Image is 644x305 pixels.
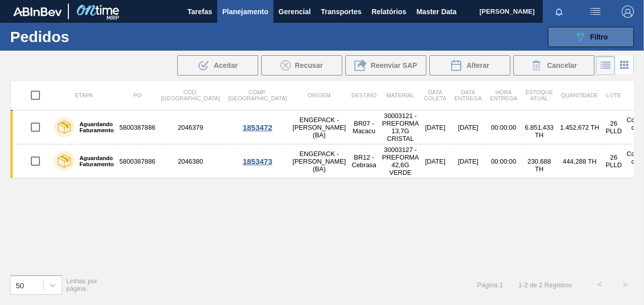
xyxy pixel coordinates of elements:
button: < [587,272,613,297]
span: Transportes [321,6,361,18]
div: Aceitar [177,55,258,75]
span: Comp. [GEOGRAPHIC_DATA] [228,89,287,101]
span: Master Data [416,6,456,18]
td: ENGEPACK - [PERSON_NAME] (BA) [291,144,347,178]
td: 26 PLLD [602,144,625,178]
span: Data Entrega [455,89,482,101]
span: 6.851,433 TH [525,124,553,139]
td: 2046379 [157,110,224,144]
span: Destino [351,92,377,98]
td: 5800387886 [118,110,157,144]
td: 00:00:00 [486,110,521,144]
span: Filtro [590,33,608,41]
span: Data coleta [424,89,447,101]
td: 2046380 [157,144,224,178]
span: Tarefas [187,6,212,18]
span: Cód. [GEOGRAPHIC_DATA] [161,89,220,101]
button: Alterar [429,55,510,75]
div: Visão em Lista [596,56,615,75]
span: Etapa [75,92,93,98]
td: 30003127 - PREFORMA 42,6G VERDE [381,144,420,178]
td: [DATE] [451,110,486,144]
span: 1 - 2 de 2 Registros [518,281,572,289]
button: Filtro [548,27,634,47]
span: Reenviar SAP [371,61,417,69]
div: Recusar [261,55,342,75]
button: Cancelar [513,55,594,75]
button: > [613,272,638,297]
div: Cancelar Pedidos em Massa [513,55,594,75]
span: 230,688 TH [528,158,551,173]
td: 1.452,672 TH [557,110,602,144]
td: 26 PLLD [602,110,625,144]
div: Visão em Cards [615,56,634,75]
span: Linhas por página [66,277,98,292]
td: [DATE] [451,144,486,178]
span: Quantidade [561,92,598,98]
td: [DATE] [420,144,451,178]
span: Cancelar [547,61,577,69]
span: Alterar [466,61,489,69]
label: Aguardando Faturamento [74,121,114,133]
td: BR12 - Cebrasa [347,144,381,178]
td: BR07 - Macacu [347,110,381,144]
div: Reenviar SAP [345,55,426,75]
span: Hora Entrega [490,89,517,101]
td: 444,288 TH [557,144,602,178]
img: userActions [589,6,601,18]
span: Aceitar [214,61,237,69]
img: Logout [622,6,634,18]
span: Planejamento [222,6,268,18]
td: 00:00:00 [486,144,521,178]
span: Gerencial [278,6,311,18]
td: 30003121 - PREFORMA 13,7G CRISTAL [381,110,420,144]
span: Recusar [295,61,323,69]
h1: Pedidos [10,31,150,43]
span: Lote [607,92,621,98]
td: ENGEPACK - [PERSON_NAME] (BA) [291,110,347,144]
div: 1853473 [225,157,289,166]
span: PO [133,92,141,98]
td: 5800387886 [118,144,157,178]
div: Alterar Pedido [429,55,510,75]
td: [DATE] [420,110,451,144]
button: Notificações [543,5,575,19]
span: Página : 1 [477,281,503,289]
div: 1853472 [225,123,289,132]
span: Relatórios [372,6,406,18]
span: Origem [308,92,331,98]
span: Material [386,92,414,98]
label: Aguardando Faturamento [74,155,114,167]
span: Estoque atual [526,89,553,101]
img: TNhmsLtSVTkK8tSr43FrP2fwEKptu5GPRR3wAAAABJRU5ErkJggg== [13,7,62,16]
div: 50 [16,281,24,289]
